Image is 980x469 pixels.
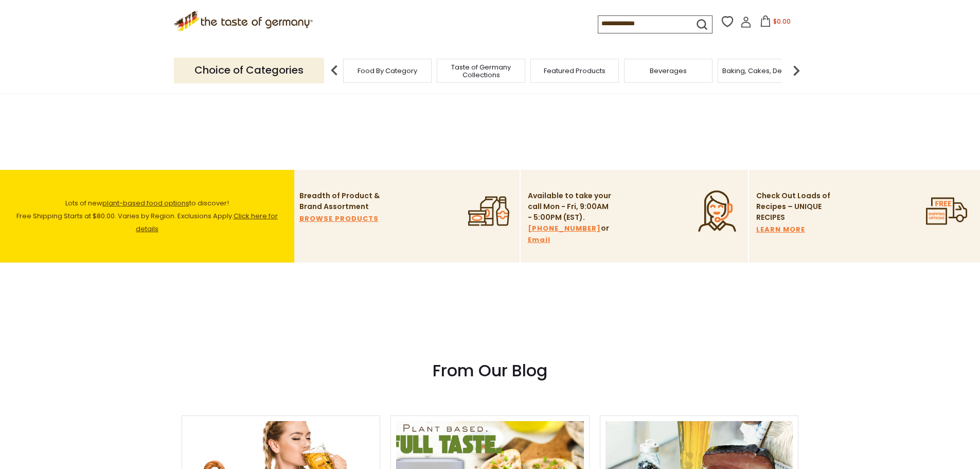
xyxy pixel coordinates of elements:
[650,67,687,75] a: Beverages
[544,67,605,75] a: Featured Products
[754,15,797,31] button: $0.00
[16,198,278,234] span: Lots of new to discover! Free Shipping Starts at $80.00. Varies by Region. Exclusions Apply.
[299,190,384,212] p: Breadth of Product & Brand Assortment
[756,190,831,223] p: Check Out Loads of Recipes – UNIQUE RECIPES
[324,60,345,81] img: previous arrow
[528,234,550,246] a: Email
[786,60,807,81] img: next arrow
[722,67,802,75] a: Baking, Cakes, Desserts
[756,224,805,235] a: LEARN MORE
[528,190,613,246] p: Available to take your call Mon - Fri, 9:00AM - 5:00PM (EST). or
[440,63,522,79] a: Taste of Germany Collections
[102,198,189,208] a: plant-based food options
[528,223,601,234] a: [PHONE_NUMBER]
[182,360,799,381] h3: From Our Blog
[358,67,417,75] a: Food By Category
[773,17,791,26] span: $0.00
[299,213,379,224] a: BROWSE PRODUCTS
[174,58,324,83] p: Choice of Categories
